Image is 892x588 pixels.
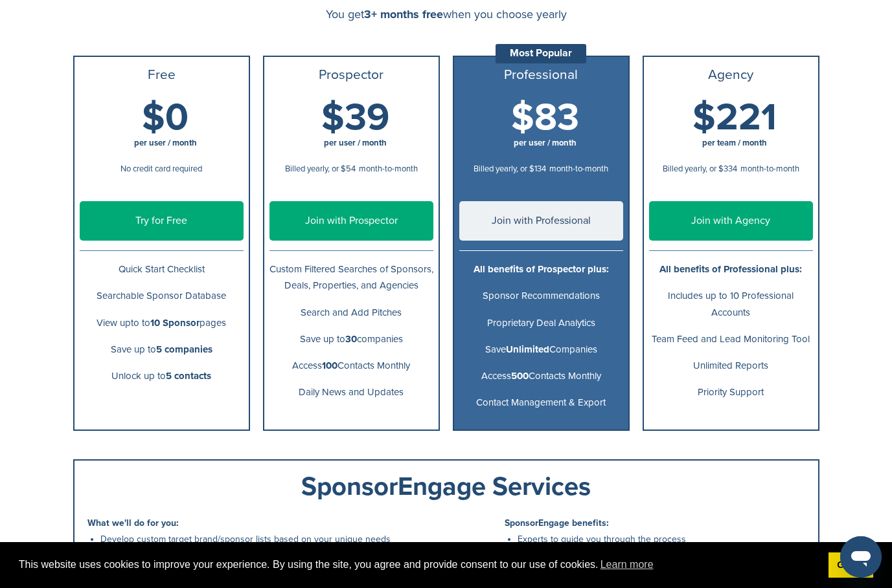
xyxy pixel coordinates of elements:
p: Daily News and Updates [269,384,433,400]
p: Proprietary Deal Analytics [459,315,623,331]
h3: Agency [649,67,813,83]
p: Includes up to 10 Professional Accounts [649,288,813,320]
p: Team Feed and Lead Monitoring Tool [649,331,813,347]
iframe: Button to launch messaging window [840,536,882,578]
span: month-to-month [549,164,608,174]
p: Quick Start Checklist [80,261,244,278]
p: Searchable Sponsor Database [80,288,244,304]
span: per user / month [134,138,197,148]
span: No credit card required [120,164,202,174]
span: $83 [511,95,579,140]
div: Most Popular [496,44,586,63]
span: Billed yearly, or $334 [663,164,737,174]
a: Try for Free [80,201,244,241]
span: $39 [321,95,389,140]
p: Custom Filtered Searches of Sponsors, Deals, Properties, and Agencies [269,261,433,294]
b: All benefits of Prospector plus: [474,263,609,275]
p: Save Companies [459,342,623,358]
b: All benefits of Professional plus: [659,263,802,275]
a: dismiss cookie message [829,552,873,578]
span: month-to-month [740,164,799,174]
span: This website uses cookies to improve your experience. By using the site, you agree and provide co... [19,555,818,574]
b: SponsorEngage benefits: [505,517,609,528]
span: per user / month [324,138,387,148]
b: 5 contacts [166,370,211,382]
p: Sponsor Recommendations [459,288,623,304]
p: Access Contacts Monthly [459,368,623,384]
p: View upto to pages [80,315,244,331]
p: Unlock up to [80,368,244,384]
a: Join with Agency [649,201,813,241]
span: month-to-month [359,164,418,174]
span: Billed yearly, or $54 [285,164,356,174]
li: Experts to guide you through the process [518,532,805,546]
p: Priority Support [649,384,813,400]
span: 3+ months free [364,7,443,21]
h3: Prospector [269,67,433,83]
b: 5 companies [156,343,212,355]
b: 500 [511,370,529,382]
h3: Professional [459,67,623,83]
span: Billed yearly, or $134 [474,164,546,174]
span: $0 [142,95,189,140]
a: learn more about cookies [599,555,656,574]
b: What we'll do for you: [87,517,179,528]
p: Search and Add Pitches [269,305,433,321]
p: Save up to [80,342,244,358]
p: Contact Management & Export [459,395,623,411]
span: per user / month [514,138,577,148]
b: 30 [345,333,357,345]
a: Join with Professional [459,201,623,241]
b: 10 Sponsor [150,317,200,329]
a: Join with Prospector [269,201,433,241]
div: SponsorEngage Services [87,474,805,499]
h3: Free [80,67,244,83]
li: Develop custom target brand/sponsor lists based on your unique needs [100,532,440,546]
div: You get when you choose yearly [73,8,819,21]
p: Save up to companies [269,331,433,347]
span: per team / month [702,138,767,148]
p: Access Contacts Monthly [269,358,433,374]
p: Unlimited Reports [649,358,813,374]
b: Unlimited [506,343,549,355]
b: 100 [322,360,337,371]
span: $221 [692,95,777,140]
